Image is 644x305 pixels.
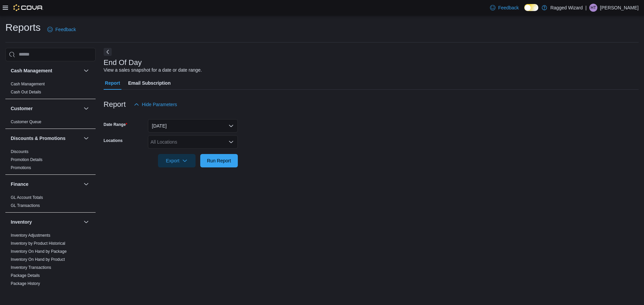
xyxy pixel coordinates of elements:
[158,154,196,167] button: Export
[142,101,177,108] span: Hide Parameters
[105,76,120,90] span: Report
[82,134,90,142] button: Discounts & Promotions
[11,89,41,95] span: Cash Out Details
[11,273,40,278] a: Package Details
[207,157,231,164] span: Run Report
[11,257,65,262] span: Inventory On Hand by Product
[550,4,583,12] p: Ragged Wizard
[11,67,52,74] h3: Cash Management
[11,289,46,294] span: Product Expirations
[11,233,50,238] span: Inventory Adjustments
[162,154,192,167] span: Export
[11,203,40,208] span: GL Transactions
[82,67,90,75] button: Cash Management
[45,23,78,36] a: Feedback
[11,135,65,142] h3: Discounts & Promotions
[11,81,45,87] span: Cash Management
[11,249,67,254] span: Inventory On Hand by Package
[104,59,142,67] h3: End Of Day
[11,241,65,246] span: Inventory by Product Historical
[591,4,596,12] span: HT
[585,4,587,12] p: |
[11,67,81,74] button: Cash Management
[13,4,43,11] img: Cova
[11,219,81,225] button: Inventory
[11,249,67,254] a: Inventory On Hand by Package
[5,194,96,212] div: Finance
[11,281,40,286] span: Package History
[148,119,238,133] button: [DATE]
[11,105,81,112] button: Customer
[55,26,76,33] span: Feedback
[228,139,234,145] button: Open list of options
[128,76,171,90] span: Email Subscription
[11,265,51,270] a: Inventory Transactions
[11,241,65,246] a: Inventory by Product Historical
[104,100,126,108] h3: Report
[11,265,51,270] span: Inventory Transactions
[524,11,525,11] span: Dark Mode
[11,219,32,225] h3: Inventory
[104,48,112,56] button: Next
[600,4,639,12] p: [PERSON_NAME]
[5,148,96,174] div: Discounts & Promotions
[11,165,31,170] span: Promotions
[487,1,521,14] a: Feedback
[11,149,29,154] a: Discounts
[104,138,123,143] label: Locations
[11,181,81,187] button: Finance
[11,105,33,112] h3: Customer
[11,281,40,286] a: Package History
[5,118,96,129] div: Customer
[11,257,65,262] a: Inventory On Hand by Product
[131,98,180,111] button: Hide Parameters
[200,154,238,167] button: Run Report
[11,82,45,86] a: Cash Management
[5,21,41,34] h1: Reports
[82,218,90,226] button: Inventory
[11,120,41,124] a: Customer Queue
[11,149,29,154] span: Discounts
[11,135,81,142] button: Discounts & Promotions
[11,157,43,162] span: Promotion Details
[11,273,40,278] span: Package Details
[104,122,127,127] label: Date Range
[11,203,40,208] a: GL Transactions
[82,180,90,188] button: Finance
[11,289,46,294] a: Product Expirations
[11,195,43,200] a: GL Account Totals
[104,67,202,74] div: View a sales snapshot for a date or date range.
[11,233,50,238] a: Inventory Adjustments
[524,4,538,11] input: Dark Mode
[5,80,96,99] div: Cash Management
[589,4,597,12] div: Haylee Thomas
[11,165,31,170] a: Promotions
[498,4,519,11] span: Feedback
[11,195,43,200] span: GL Account Totals
[11,157,43,162] a: Promotion Details
[82,104,90,112] button: Customer
[11,90,41,94] a: Cash Out Details
[11,181,29,187] h3: Finance
[11,119,41,125] span: Customer Queue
